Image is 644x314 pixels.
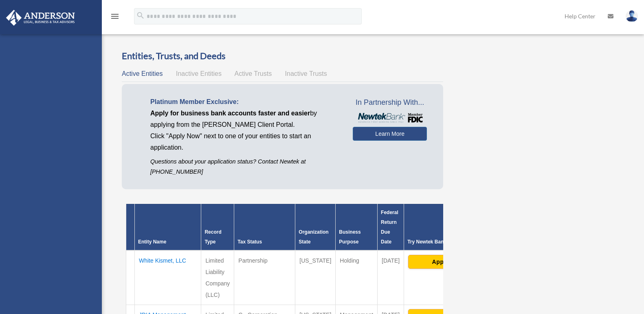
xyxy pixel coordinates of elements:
[110,14,120,21] a: menu
[135,204,201,250] th: Entity Name
[378,204,404,250] th: Federal Return Due Date
[626,10,638,22] img: User Pic
[150,96,341,108] p: Platinum Member Exclusive:
[357,113,423,123] img: NewtekBankLogoSM.png
[135,250,201,305] td: White Kismet, LLC
[234,204,295,250] th: Tax Status
[150,130,341,153] p: Click "Apply Now" next to one of your entities to start an application.
[295,250,336,305] td: [US_STATE]
[235,70,272,77] span: Active Trusts
[336,250,378,305] td: Holding
[201,250,234,305] td: Limited Liability Company (LLC)
[285,70,327,77] span: Inactive Trusts
[295,204,336,250] th: Organization State
[122,50,443,62] h3: Entities, Trusts, and Deeds
[4,10,77,26] img: Anderson Advisors Platinum Portal
[353,96,427,109] span: In Partnership With...
[353,127,427,141] a: Learn More
[110,11,120,21] i: menu
[150,157,341,177] p: Questions about your application status? Contact Newtek at [PHONE_NUMBER]
[122,70,163,77] span: Active Entities
[150,110,310,117] span: Apply for business bank accounts faster and easier
[378,250,404,305] td: [DATE]
[407,237,488,247] div: Try Newtek Bank
[234,250,295,305] td: Partnership
[136,11,145,20] i: search
[336,204,378,250] th: Business Purpose
[201,204,234,250] th: Record Type
[408,255,488,269] button: Apply Now
[150,108,341,130] p: by applying from the [PERSON_NAME] Client Portal.
[176,70,222,77] span: Inactive Entities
